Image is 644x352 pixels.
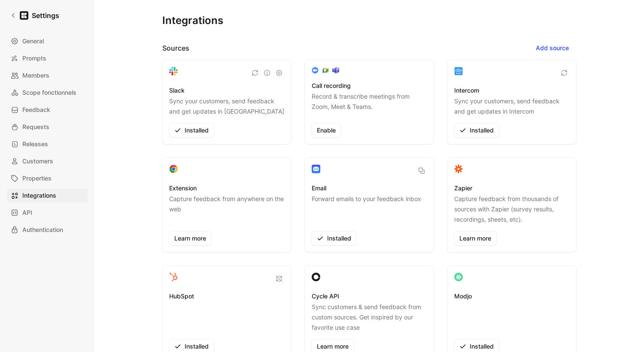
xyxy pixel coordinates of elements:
h1: Settings [32,10,59,21]
p: Sync your customers, send feedback and get updates in [GEOGRAPHIC_DATA] [169,96,284,117]
span: Installed [174,341,209,352]
span: Scope fonctionnels [22,87,76,98]
span: Members [22,70,49,81]
p: Sync your customers, send feedback and get updates in Intercom [454,96,569,117]
a: Integrations [7,189,88,202]
p: Record & transcribe meetings from Zoom, Meet & Teams. [312,91,427,117]
span: General [22,36,44,46]
span: Integrations [22,190,56,201]
button: Enable [312,123,341,137]
span: Enable [317,125,336,135]
a: Customers [7,154,88,168]
h3: Extension [169,183,197,193]
a: Scope fonctionnels [7,86,88,99]
p: Capture feedback from anywhere on the web [169,194,284,225]
a: Authentication [7,223,88,237]
span: Installed [317,233,351,244]
span: Releases [22,139,48,149]
h3: HubSpot [169,291,194,301]
h3: Intercom [454,85,479,96]
p: Capture feedback from thousands of sources with Zapier (survey results, recordings, sheets, etc). [454,194,569,225]
button: Installed [454,123,499,137]
a: Properties [7,171,88,185]
a: Learn more [169,232,211,245]
button: Add source [529,41,576,55]
span: API [22,208,32,218]
span: Installed [459,341,494,352]
a: Learn more [454,232,496,245]
h3: Email [312,183,326,193]
a: Prompts [7,51,88,65]
a: Members [7,69,88,82]
h3: Cycle API [312,291,339,301]
h1: Integrations [162,14,223,27]
h3: Call recording [312,81,351,91]
button: Installed [169,123,214,137]
span: Authentication [22,225,63,235]
h3: Slack [169,85,185,96]
button: Installed [312,232,356,245]
h3: Zapier [454,183,472,193]
a: Releases [7,137,88,151]
p: Sync customers & send feedback from custom sources. Get inspired by our favorite use case [312,302,427,333]
span: Feedback [22,105,50,115]
a: General [7,34,88,48]
a: API [7,206,88,220]
a: Settings [7,7,63,24]
span: Add source [536,43,569,53]
span: Properties [22,173,52,184]
span: Customers [22,156,53,166]
span: Installed [459,125,494,135]
p: Forward emails to your feedback inbox [312,194,421,225]
a: Feedback [7,103,88,117]
a: Requests [7,120,88,134]
span: Prompts [22,53,46,63]
span: Requests [22,122,49,132]
span: Installed [174,125,209,135]
h3: Modjo [454,291,472,301]
h2: Sources [162,43,189,53]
